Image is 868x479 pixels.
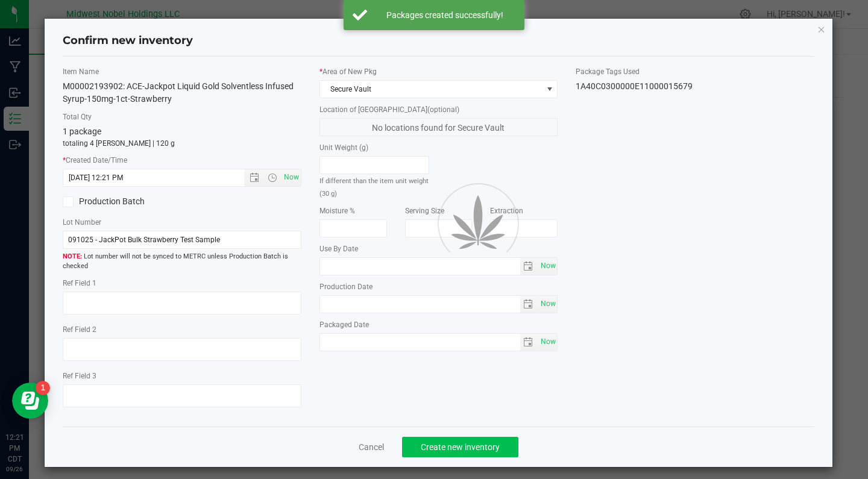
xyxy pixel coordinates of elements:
span: No locations found for Secure Vault [319,118,558,136]
div: Packages created successfully! [374,9,515,21]
button: Create new inventory [402,437,518,457]
h4: Confirm new inventory [63,33,193,49]
label: Location of [GEOGRAPHIC_DATA] [319,104,558,115]
span: (optional) [427,105,459,114]
iframe: Resource center [12,383,48,419]
label: Production Date [319,281,558,292]
label: Ref Field 3 [63,371,301,381]
label: Unit Weight (g) [319,142,430,153]
span: Secure Vault [320,81,542,98]
span: 1 package [63,127,101,136]
label: Extraction [490,205,558,216]
label: Moisture % [319,205,387,216]
span: Set Current date [538,333,558,351]
span: Open the time view [262,173,282,183]
label: Package Tags Used [576,66,814,77]
p: totaling 4 [PERSON_NAME] | 120 g [63,138,301,149]
label: Serving Size [405,205,473,216]
span: select [537,296,557,313]
span: Set Current date [281,169,301,186]
span: select [520,334,538,351]
span: Lot number will not be synced to METRC unless Production Batch is checked [63,252,301,272]
label: Ref Field 2 [63,324,301,335]
span: Open the date view [244,173,265,183]
label: Item Name [63,66,301,77]
span: Create new inventory [421,442,500,452]
span: select [520,296,538,313]
a: Cancel [359,441,384,453]
span: Set Current date [538,257,558,275]
label: Packaged Date [319,319,558,330]
div: M00002193902: ACE-Jackpot Liquid Gold Solventless Infused Syrup-150mg-1ct-Strawberry [63,80,301,105]
label: Created Date/Time [63,155,301,166]
span: select [537,258,557,275]
span: select [520,258,538,275]
div: 1A40C0300000E11000015679 [576,80,814,93]
label: Production Batch [63,195,173,208]
label: Lot Number [63,217,301,228]
label: Area of New Pkg [319,66,558,77]
label: Total Qty [63,111,301,122]
small: If different than the item unit weight (30 g) [319,177,429,198]
span: select [537,334,557,351]
label: Ref Field 1 [63,278,301,289]
label: Use By Date [319,243,558,254]
span: Set Current date [538,295,558,313]
iframe: Resource center unread badge [36,381,50,395]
